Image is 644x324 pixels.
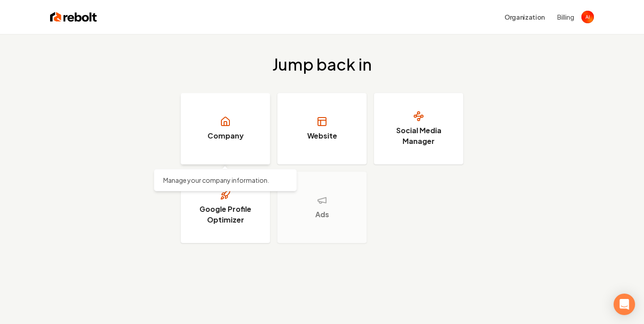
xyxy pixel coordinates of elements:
h2: Jump back in [272,55,372,73]
a: Company [181,93,270,164]
img: Abdi Ismael [581,11,594,23]
div: Open Intercom Messenger [614,294,635,315]
button: Billing [557,13,574,21]
a: Social Media Manager [374,93,463,164]
h3: Google Profile Optimizer [192,204,259,225]
h3: Ads [315,209,329,220]
p: Manage your company information. [163,176,288,185]
h3: Company [208,130,244,141]
button: Open user button [581,11,594,23]
img: Rebolt Logo [50,11,97,23]
a: Google Profile Optimizer [181,172,270,243]
h3: Social Media Manager [385,125,452,147]
a: Website [277,93,367,164]
button: Organization [499,9,550,25]
h3: Website [307,130,337,141]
